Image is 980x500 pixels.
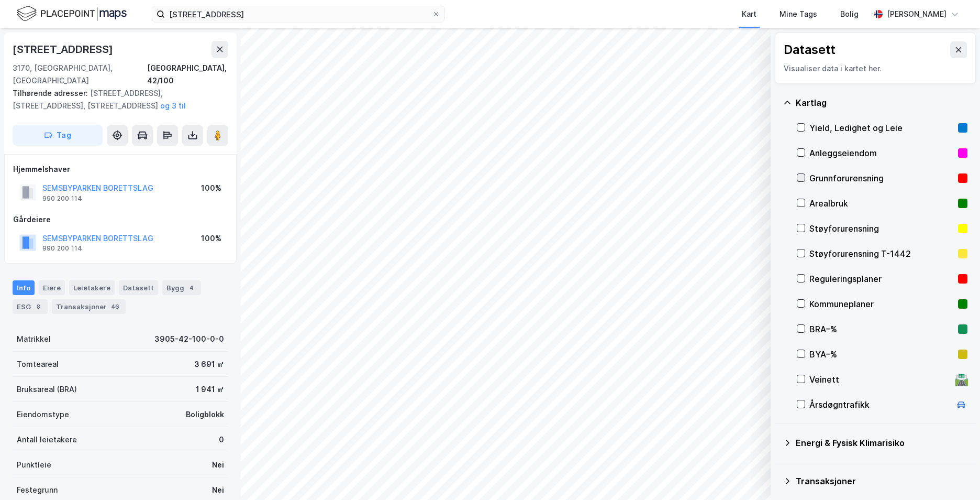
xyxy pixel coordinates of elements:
[13,213,228,226] div: Gårdeiere
[809,197,954,210] div: Arealbruk
[119,280,158,295] div: Datasett
[13,163,228,176] div: Hjemmelshaver
[17,358,59,371] div: Tomteareal
[33,301,43,312] div: 8
[809,298,954,310] div: Kommuneplaner
[954,373,968,386] div: 🛣️
[212,484,224,496] div: Nei
[779,8,817,20] div: Mine Tags
[154,333,224,345] div: 3905-42-100-0-0
[809,222,954,235] div: Støyforurensning
[887,8,946,20] div: [PERSON_NAME]
[784,41,836,58] div: Datasett
[809,247,954,260] div: Støyforurensning T-1442
[809,273,954,285] div: Reguleringsplaner
[17,408,69,421] div: Eiendomstype
[13,299,48,314] div: ESG
[809,323,954,335] div: BRA–%
[13,41,115,58] div: [STREET_ADDRESS]
[13,62,147,87] div: 3170, [GEOGRAPHIC_DATA], [GEOGRAPHIC_DATA]
[809,147,954,159] div: Anleggseiendom
[212,459,224,471] div: Nei
[186,282,197,293] div: 4
[165,6,432,22] input: Søk på adresse, matrikkel, gårdeiere, leietakere eller personer
[809,398,951,411] div: Årsdøgntrafikk
[109,301,121,312] div: 46
[13,125,103,146] button: Tag
[17,433,77,446] div: Antall leietakere
[796,437,967,449] div: Energi & Fysisk Klimarisiko
[784,62,967,75] div: Visualiser data i kartet her.
[52,299,126,314] div: Transaksjoner
[809,373,951,386] div: Veinett
[42,194,82,203] div: 990 200 114
[186,408,224,421] div: Boligblokk
[742,8,756,20] div: Kart
[196,383,224,396] div: 1 941 ㎡
[17,484,58,496] div: Festegrunn
[13,87,220,112] div: [STREET_ADDRESS], [STREET_ADDRESS], [STREET_ADDRESS]
[42,244,82,253] div: 990 200 114
[928,450,980,500] iframe: Chat Widget
[809,172,954,184] div: Grunnforurensning
[162,280,201,295] div: Bygg
[809,122,954,134] div: Yield, Ledighet og Leie
[796,96,967,109] div: Kartlag
[17,383,77,396] div: Bruksareal (BRA)
[194,358,224,371] div: 3 691 ㎡
[69,280,115,295] div: Leietakere
[219,433,224,446] div: 0
[17,5,127,23] img: logo.f888ab2527a4732fd821a326f86c7f29.svg
[13,280,35,295] div: Info
[201,232,221,245] div: 100%
[201,182,221,194] div: 100%
[840,8,859,20] div: Bolig
[13,89,90,97] span: Tilhørende adresser:
[17,459,51,471] div: Punktleie
[39,280,65,295] div: Eiere
[809,348,954,361] div: BYA–%
[796,475,967,487] div: Transaksjoner
[17,333,51,345] div: Matrikkel
[147,62,228,87] div: [GEOGRAPHIC_DATA], 42/100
